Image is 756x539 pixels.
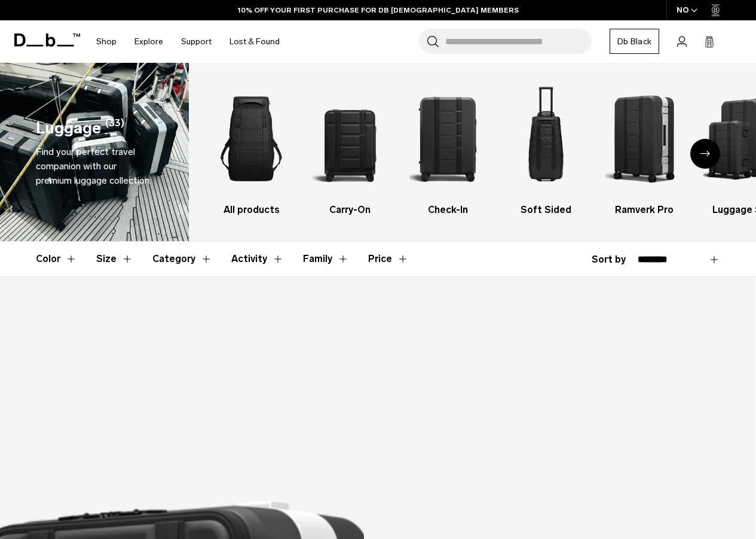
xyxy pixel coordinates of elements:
[181,20,212,63] a: Support
[311,203,388,217] h3: Carry-On
[213,81,290,217] li: 1 / 6
[605,81,682,217] a: Db Ramverk Pro
[105,116,124,141] span: (33)
[409,81,486,217] a: Db Check-In
[409,81,486,197] img: Db
[87,20,289,63] nav: Main Navigation
[36,116,101,141] h1: Luggage
[238,5,519,16] a: 10% OFF YOUR FIRST PURCHASE FOR DB [DEMOGRAPHIC_DATA] MEMBERS
[690,139,720,169] div: Next slide
[229,20,280,63] a: Lost & Found
[507,81,584,217] li: 4 / 6
[409,81,486,217] li: 3 / 6
[231,242,284,276] button: Toggle Filter
[311,81,388,217] a: Db Carry-On
[507,203,584,217] h3: Soft Sided
[507,81,584,197] img: Db
[311,81,388,197] img: Db
[134,20,163,63] a: Explore
[368,242,409,276] button: Toggle Price
[605,203,682,217] h3: Ramverk Pro
[96,242,133,276] button: Toggle Filter
[213,203,290,217] h3: All products
[311,81,388,217] li: 2 / 6
[507,81,584,217] a: Db Soft Sided
[36,146,151,186] span: Find your perfect travel companion with our premium luggage collection.
[605,81,682,217] li: 5 / 6
[409,203,486,217] h3: Check-In
[152,242,212,276] button: Toggle Filter
[36,242,77,276] button: Toggle Filter
[605,81,682,197] img: Db
[96,20,117,63] a: Shop
[610,29,659,54] a: Db Black
[213,81,290,197] img: Db
[303,242,349,276] button: Toggle Filter
[213,81,290,217] a: Db All products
